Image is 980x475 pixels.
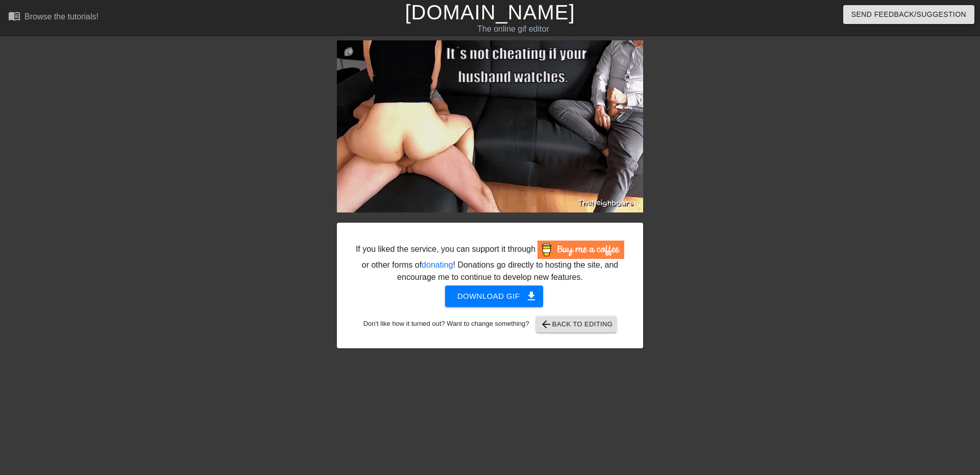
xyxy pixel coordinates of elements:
span: menu_book [8,10,20,22]
a: [DOMAIN_NAME] [405,1,575,23]
div: The online gif editor [332,23,695,35]
span: Back to Editing [540,318,613,330]
span: get_app [525,290,537,302]
button: Send Feedback/Suggestion [843,5,974,24]
div: Don't like how it turned out? Want to change something? [353,316,627,332]
a: Download gif [437,291,544,300]
span: Download gif [457,290,531,303]
img: ZmqW7YbI.gif [337,40,643,212]
img: Buy Me A Coffee [537,241,624,259]
button: Back to Editing [536,316,617,332]
div: If you liked the service, you can support it through or other forms of ! Donations go directly to... [355,241,625,283]
button: Download gif [445,286,544,307]
a: Browse the tutorials! [8,10,99,26]
span: Send Feedback/Suggestion [851,8,966,21]
a: donating [422,260,453,269]
div: Browse the tutorials! [24,12,99,21]
span: arrow_back [540,318,552,330]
